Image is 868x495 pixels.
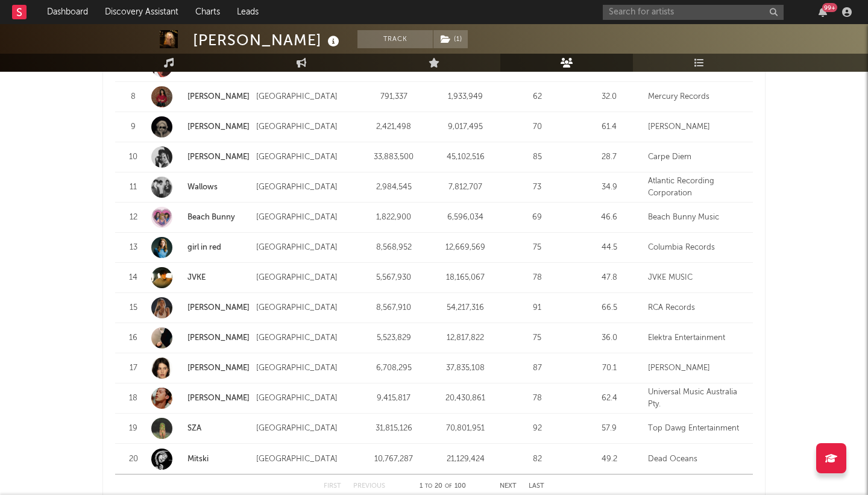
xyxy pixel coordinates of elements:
a: Mitski [187,455,209,463]
div: 10,767,287 [361,453,427,465]
a: [PERSON_NAME] [151,358,250,379]
a: [PERSON_NAME] [151,388,250,409]
div: Atlantic Recording Corporation [648,175,747,199]
div: [GEOGRAPHIC_DATA] [256,332,355,344]
a: [PERSON_NAME] [151,116,250,137]
div: 2,421,498 [361,121,427,133]
div: 62.4 [576,393,642,405]
a: [PERSON_NAME] [187,304,250,312]
div: 75 [505,332,570,344]
div: 49.2 [576,453,642,465]
div: 19 [121,423,145,435]
div: [PERSON_NAME] [648,121,747,133]
a: Beach Bunny [187,213,235,221]
div: [GEOGRAPHIC_DATA] [256,181,355,194]
div: 7,812,707 [433,181,498,194]
div: 44.5 [576,242,642,254]
span: to [425,484,432,489]
div: 78 [505,272,570,284]
div: 18 [121,393,145,405]
div: 5,567,930 [361,272,427,284]
div: JVKE MUSIC [648,272,747,284]
div: 70 [505,121,570,133]
button: Next [500,483,517,490]
div: Top Dawg Entertainment [648,423,747,435]
button: Last [529,483,544,490]
a: [PERSON_NAME] [187,394,250,402]
div: 20 [121,453,145,465]
div: 85 [505,151,570,163]
div: 70,801,951 [433,423,498,435]
a: SZA [151,418,250,439]
div: Beach Bunny Music [648,212,747,224]
div: Columbia Records [648,242,747,254]
div: 99 + [822,3,837,12]
a: Wallows [187,183,218,191]
div: 2,984,545 [361,181,427,194]
a: [PERSON_NAME] [151,147,250,168]
button: 99+ [819,7,827,17]
div: 12 [121,212,145,224]
div: 1,933,949 [433,91,498,103]
div: 61.4 [576,121,642,133]
button: (1) [433,30,468,48]
div: 37,835,108 [433,362,498,374]
div: RCA Records [648,302,747,314]
a: [PERSON_NAME] [187,334,250,342]
span: of [445,484,452,489]
div: 73 [505,181,570,194]
div: 17 [121,362,145,374]
div: [PERSON_NAME] [648,362,747,374]
div: 18,165,067 [433,272,498,284]
a: JVKE [151,267,250,288]
a: girl in red [151,237,250,258]
div: 8,568,952 [361,242,427,254]
div: Mercury Records [648,91,747,103]
div: 8,567,910 [361,302,427,314]
div: 8 [121,91,145,103]
div: 9,415,817 [361,393,427,405]
a: Beach Bunny [151,207,250,228]
div: [GEOGRAPHIC_DATA] [256,453,355,465]
div: [GEOGRAPHIC_DATA] [256,121,355,133]
div: 62 [505,91,570,103]
div: Elektra Entertainment [648,332,747,344]
div: 10 [121,151,145,163]
div: 20,430,861 [433,393,498,405]
div: 13 [121,242,145,254]
div: 6,596,034 [433,212,498,224]
div: [PERSON_NAME] [193,30,342,50]
div: 87 [505,362,570,374]
a: [PERSON_NAME] [187,153,250,161]
div: Carpe Diem [648,151,747,163]
div: 34.9 [576,181,642,194]
a: [PERSON_NAME] [151,86,250,107]
div: 57.9 [576,423,642,435]
div: Dead Oceans [648,453,747,465]
button: Track [357,30,433,48]
a: SZA [187,424,201,432]
div: 92 [505,423,570,435]
div: 82 [505,453,570,465]
div: [GEOGRAPHIC_DATA] [256,151,355,163]
div: 1 20 100 [409,479,476,494]
a: Wallows [151,177,250,198]
div: 6,708,295 [361,362,427,374]
div: 69 [505,212,570,224]
a: [PERSON_NAME] [187,364,250,372]
div: [GEOGRAPHIC_DATA] [256,302,355,314]
div: 75 [505,242,570,254]
div: 1,822,900 [361,212,427,224]
div: 16 [121,332,145,344]
a: [PERSON_NAME] [151,327,250,348]
span: ( 1 ) [433,30,468,48]
a: [PERSON_NAME] [151,297,250,318]
div: [GEOGRAPHIC_DATA] [256,272,355,284]
div: 15 [121,302,145,314]
div: 45,102,516 [433,151,498,163]
div: 14 [121,272,145,284]
div: 12,669,569 [433,242,498,254]
div: [GEOGRAPHIC_DATA] [256,362,355,374]
a: JVKE [187,274,206,282]
div: 78 [505,393,570,405]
